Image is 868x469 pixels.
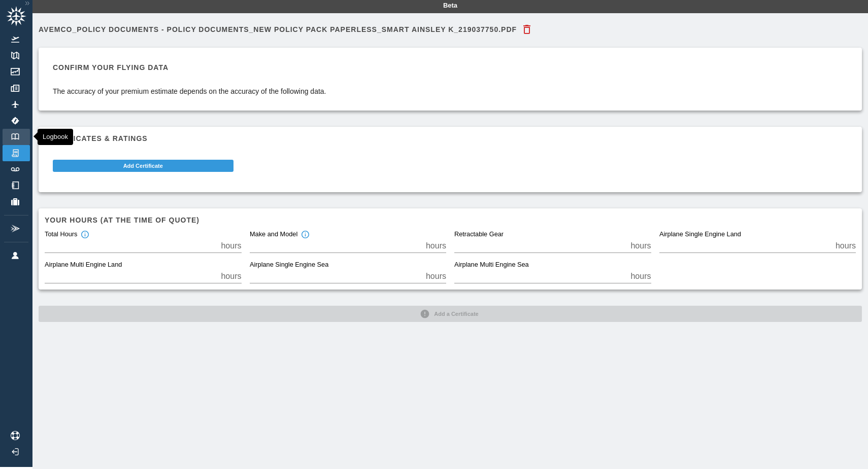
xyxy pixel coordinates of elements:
[221,240,241,252] p: hours
[45,133,856,144] h6: Certificates & Ratings
[659,230,741,239] label: Airplane Single Engine Land
[426,240,446,252] p: hours
[53,86,326,96] p: The accuracy of your premium estimate depends on the accuracy of the following data.
[250,261,328,270] label: Airplane Single Engine Sea
[221,270,241,282] p: hours
[53,62,326,73] h6: Confirm your flying data
[250,230,310,239] div: Make and Model
[80,230,89,239] svg: Total hours in fixed-wing aircraft
[454,261,529,270] label: Airplane Multi Engine Sea
[630,270,651,282] p: hours
[836,240,856,252] p: hours
[45,230,89,239] div: Total Hours
[426,270,446,282] p: hours
[39,26,517,33] h6: Avemco_Policy Documents - Policy Documents_New Policy Pack Paperless_SMART AINSLEY K_219037750.PDF
[454,230,504,239] label: Retractable Gear
[45,214,856,226] h6: Your hours (at the time of quote)
[45,261,122,270] label: Airplane Multi Engine Land
[301,230,310,239] svg: Total hours in the make and model of the insured aircraft
[630,240,651,252] p: hours
[53,160,233,172] button: Add Certificate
